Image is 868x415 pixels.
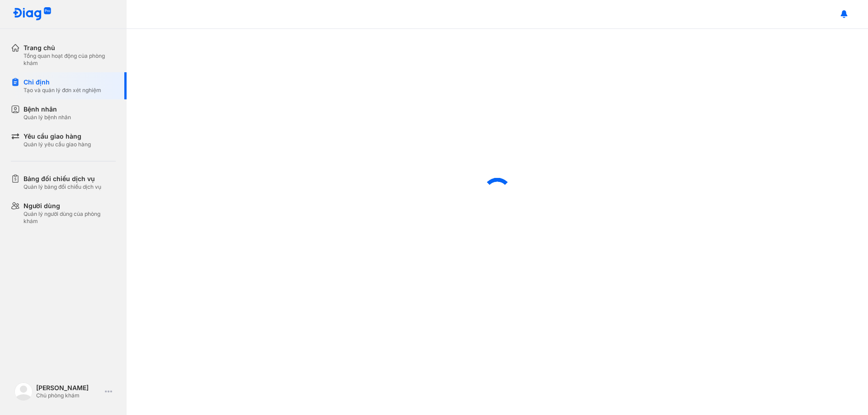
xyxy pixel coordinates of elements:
[24,78,101,87] div: Chỉ định
[14,382,33,401] img: logo
[24,52,116,67] div: Tổng quan hoạt động của phòng khám
[24,210,116,225] div: Quản lý người dùng của phòng khám
[24,43,116,52] div: Trang chủ
[36,392,101,399] div: Chủ phòng khám
[24,105,71,114] div: Bệnh nhân
[13,7,52,21] img: logo
[24,174,101,183] div: Bảng đối chiếu dịch vụ
[24,141,91,148] div: Quản lý yêu cầu giao hàng
[24,114,71,121] div: Quản lý bệnh nhân
[24,201,116,210] div: Người dùng
[24,183,101,191] div: Quản lý bảng đối chiếu dịch vụ
[24,132,91,141] div: Yêu cầu giao hàng
[24,87,101,94] div: Tạo và quản lý đơn xét nghiệm
[36,384,101,392] div: [PERSON_NAME]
